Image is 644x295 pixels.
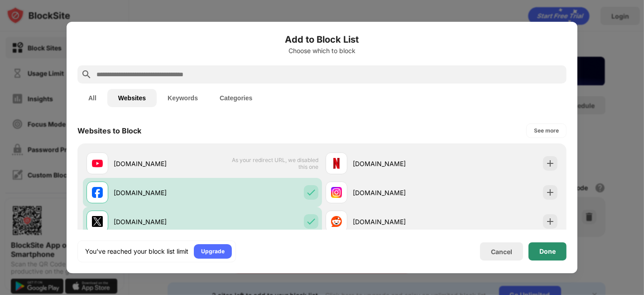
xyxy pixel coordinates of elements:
img: favicons [92,158,103,169]
img: favicons [331,158,342,169]
button: Categories [209,89,263,107]
div: [DOMAIN_NAME] [114,217,202,226]
img: favicons [92,187,103,198]
img: search.svg [81,69,92,80]
button: Keywords [157,89,209,107]
div: [DOMAIN_NAME] [114,159,202,168]
img: favicons [331,216,342,227]
button: All [77,89,107,107]
div: You’ve reached your block list limit [85,247,188,256]
div: [DOMAIN_NAME] [114,188,202,197]
div: [DOMAIN_NAME] [353,159,442,168]
img: favicons [331,187,342,198]
button: Websites [107,89,157,107]
img: favicons [92,216,103,227]
div: Choose which to block [77,47,567,54]
div: Upgrade [201,247,225,256]
div: Done [539,248,556,255]
div: Websites to Block [77,126,141,135]
h6: Add to Block List [77,33,567,46]
div: Cancel [491,248,512,256]
div: [DOMAIN_NAME] [353,188,442,197]
div: See more [534,126,559,135]
div: [DOMAIN_NAME] [353,217,442,226]
span: As your redirect URL, we disabled this one [225,157,318,170]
